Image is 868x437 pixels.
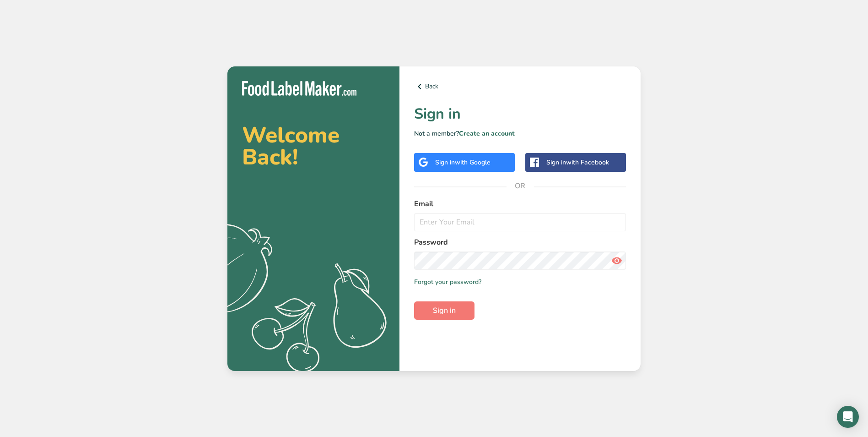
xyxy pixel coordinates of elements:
[837,406,859,428] div: Open Intercom Messenger
[459,129,515,138] a: Create an account
[414,237,626,248] label: Password
[435,158,491,167] div: Sign in
[414,198,626,209] label: Email
[414,301,474,320] button: Sign in
[546,158,609,167] div: Sign in
[433,305,456,316] span: Sign in
[507,172,534,200] span: OR
[414,103,626,125] h1: Sign in
[414,277,481,287] a: Forgot your password?
[455,158,491,167] span: with Google
[242,124,385,168] h2: Welcome Back!
[242,81,356,96] img: Food Label Maker
[414,129,626,138] p: Not a member?
[566,158,609,167] span: with Facebook
[414,213,626,231] input: Enter Your Email
[414,81,626,92] a: Back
